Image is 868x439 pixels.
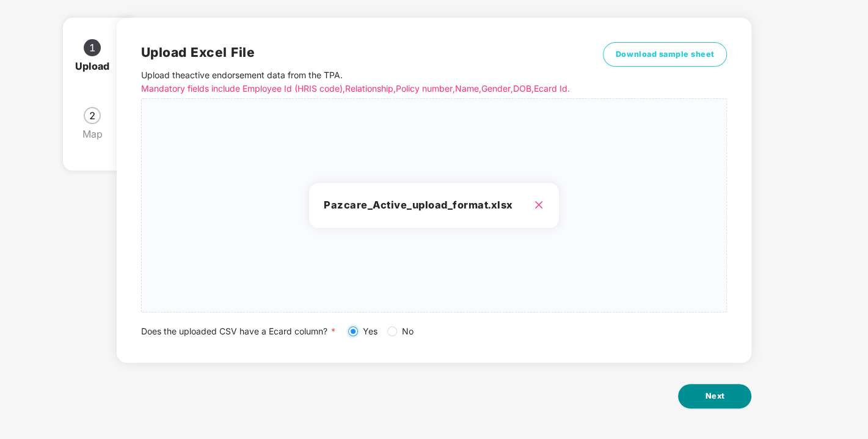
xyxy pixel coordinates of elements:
span: close [534,200,544,210]
h3: Pazcare_Active_upload_format.xlsx [324,197,544,213]
p: Upload the active endorsement data from the TPA . [141,68,581,95]
h2: Upload Excel File [141,42,581,62]
div: Upload [75,56,119,76]
span: 1 [89,43,95,53]
div: Does the uploaded CSV have a Ecard column? [141,325,728,338]
span: No [397,325,418,338]
div: Map [82,124,112,144]
span: 2 [89,111,95,120]
button: Download sample sheet [603,42,728,67]
p: Mandatory fields include Employee Id (HRIS code), Relationship, Policy number, Name, Gender, DOB,... [141,82,581,95]
span: Download sample sheet [616,48,715,61]
span: Next [705,390,724,402]
button: Next [678,384,751,408]
span: Yes [358,325,382,338]
span: Pazcare_Active_upload_format.xlsx close [142,99,727,312]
